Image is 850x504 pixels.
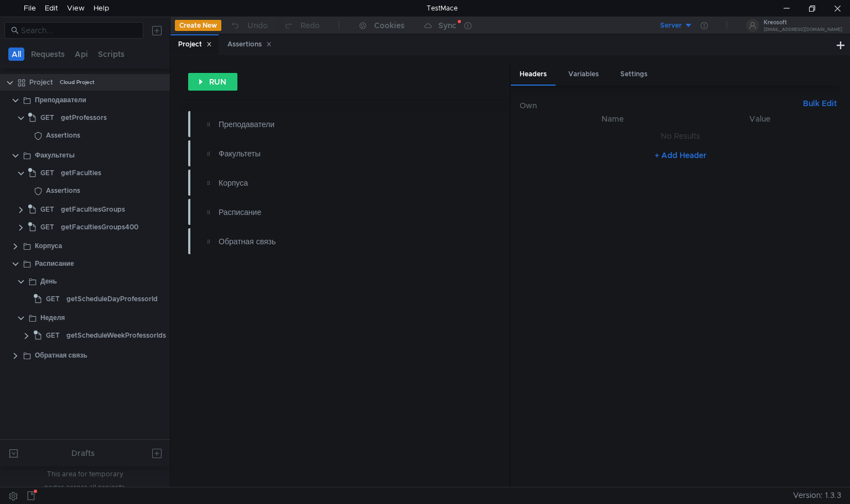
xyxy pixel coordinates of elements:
div: Обратная связь [35,347,87,364]
h6: Own [520,99,799,112]
th: Value [687,112,832,125]
div: Преподаватели [219,118,416,130]
span: GET [40,201,54,218]
div: Sync [438,22,457,29]
div: Cloud Project [60,74,95,91]
button: Undo [221,17,276,34]
div: День [40,273,57,290]
span: GET [46,327,60,344]
span: GET [40,109,54,126]
div: Redo [300,19,320,32]
div: Факультеты [35,147,75,164]
span: GET [46,291,60,307]
button: + Add Header [650,149,711,162]
span: Version: 1.3.3 [793,487,841,503]
button: Scripts [95,48,128,61]
div: Assertions [46,182,80,199]
div: Неделя [40,309,65,326]
div: getFaculties [61,165,101,181]
div: getFacultiesGroups400 [61,219,138,235]
button: Create New [175,20,221,31]
div: Undo [247,19,268,32]
button: All [8,48,24,61]
div: Variables [559,64,608,85]
div: Drafts [71,447,95,460]
input: Search... [21,24,137,36]
button: Bulk Edit [799,97,841,110]
div: [EMAIL_ADDRESS][DOMAIN_NAME] [764,28,842,32]
div: Project [29,74,53,91]
div: Project [178,39,212,50]
div: Server [660,20,682,31]
nz-embed-empty: No Results [661,131,700,141]
span: GET [40,219,54,235]
div: Kreosoft [764,20,842,25]
div: getProfessors [61,109,107,126]
div: Assertions [227,39,272,50]
button: Requests [28,48,68,61]
div: Обратная связь [219,235,416,248]
div: Преподаватели [35,92,86,108]
div: getScheduleWeekProfessorIds [66,327,166,344]
button: RUN [188,73,237,91]
div: Расписание [219,206,416,218]
div: getFacultiesGroups [61,201,125,218]
div: Расписание [35,255,74,272]
div: Settings [611,64,656,85]
div: getScheduleDayProfessorId [66,291,158,307]
th: Name [537,112,687,125]
div: Assertions [46,127,80,144]
span: GET [40,165,54,181]
button: Api [71,48,91,61]
button: Server [616,17,693,34]
button: Redo [276,17,328,34]
div: Факультеты [219,148,416,160]
div: Headers [511,64,556,86]
div: Cookies [374,19,405,32]
div: Корпуса [219,177,416,189]
div: Корпуса [35,238,62,254]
